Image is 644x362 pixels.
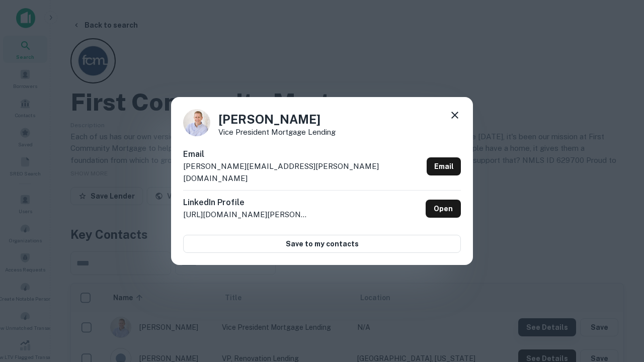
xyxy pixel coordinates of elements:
a: Open [426,200,461,218]
iframe: Chat Widget [594,249,644,298]
p: Vice President Mortgage Lending [218,128,336,136]
p: [URL][DOMAIN_NAME][PERSON_NAME] [183,209,309,221]
a: Email [427,157,461,175]
button: Save to my contacts [183,235,461,253]
h6: LinkedIn Profile [183,197,309,209]
h4: [PERSON_NAME] [218,110,336,128]
p: [PERSON_NAME][EMAIL_ADDRESS][PERSON_NAME][DOMAIN_NAME] [183,160,423,184]
img: 1520878720083 [183,109,210,136]
h6: Email [183,148,423,160]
